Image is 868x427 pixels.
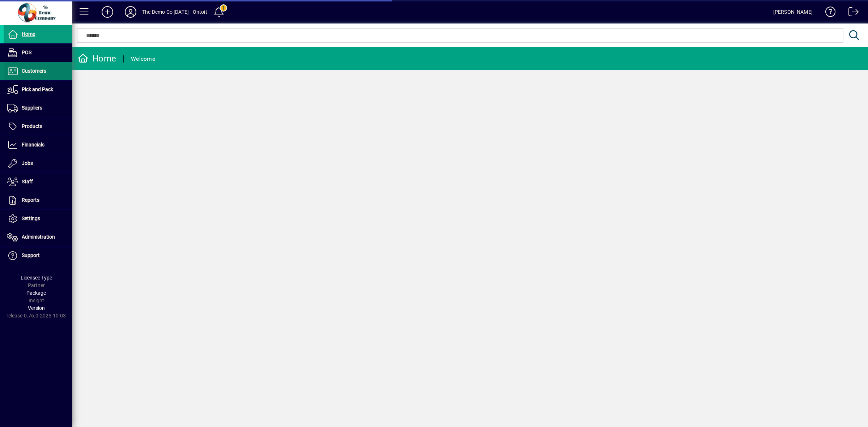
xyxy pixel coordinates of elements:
[4,44,72,62] a: POS
[119,5,142,18] button: Profile
[22,160,33,166] span: Jobs
[131,53,155,65] div: Welcome
[4,247,72,265] a: Support
[4,118,72,136] a: Products
[142,6,207,18] div: The Demo Co [DATE] - Ontoit
[22,252,40,258] span: Support
[820,1,836,25] a: Knowledge Base
[22,142,44,148] span: Financials
[22,68,46,74] span: Customers
[22,197,39,203] span: Reports
[22,50,31,55] span: POS
[4,99,72,117] a: Suppliers
[4,210,72,228] a: Settings
[21,275,52,281] span: Licensee Type
[773,6,813,18] div: [PERSON_NAME]
[28,305,45,311] span: Version
[26,290,46,296] span: Package
[22,234,55,240] span: Administration
[22,123,42,129] span: Products
[22,86,53,92] span: Pick and Pack
[4,191,72,209] a: Reports
[4,228,72,246] a: Administration
[4,173,72,191] a: Staff
[96,5,119,18] button: Add
[843,1,859,25] a: Logout
[22,105,42,111] span: Suppliers
[4,136,72,154] a: Financials
[78,53,116,64] div: Home
[4,62,72,80] a: Customers
[4,154,72,172] a: Jobs
[4,81,72,99] a: Pick and Pack
[22,31,35,37] span: Home
[22,215,40,221] span: Settings
[22,179,33,184] span: Staff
